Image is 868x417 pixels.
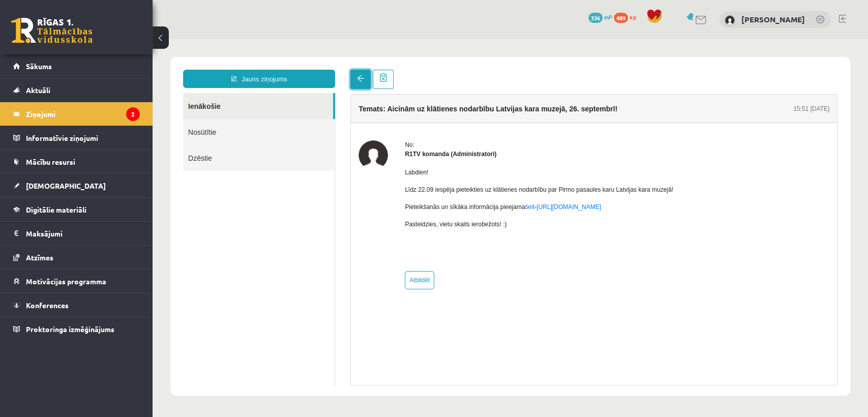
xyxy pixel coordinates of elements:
[26,62,52,71] span: Sākums
[26,205,86,214] span: Digitālie materiāli
[31,106,182,132] a: Dzēstie
[588,13,612,21] a: 336 mP
[252,181,521,190] p: Pasteidzies, vietu skaits ierobežots! :)
[741,14,805,24] a: [PERSON_NAME]
[725,15,735,25] img: Alekss Volāns
[26,157,75,166] span: Mācību resursi
[26,222,140,245] legend: Maksājumi
[614,13,628,23] span: 489
[26,85,50,95] span: Aktuāli
[13,102,140,126] a: Ziņojumi2
[13,54,140,78] a: Sākums
[372,164,382,171] a: šeit
[31,80,182,106] a: Nosūtītie
[13,270,140,293] a: Motivācijas programma
[13,317,140,341] a: Proktoringa izmēģinājums
[614,13,641,21] a: 489 xp
[252,111,344,118] strong: R1TV komanda (Administratori)
[13,246,140,269] a: Atzīmes
[26,253,53,262] span: Atzīmes
[26,301,69,310] span: Konferences
[13,293,140,317] a: Konferences
[13,198,140,221] a: Digitālie materiāli
[252,146,521,155] p: Līdz 22.09 iespēja pieteikties uz klātienes nodarbību par Pirmo pasaules karu Latvijas kara muzejā!
[252,163,521,172] p: Pieteikšanās un sīkāka informācija pieejama -
[604,13,612,21] span: mP
[252,101,521,110] div: No:
[11,18,93,43] a: Rīgas 1. Tālmācības vidusskola
[26,181,106,190] span: [DEMOGRAPHIC_DATA]
[126,107,140,121] i: 2
[13,126,140,150] a: Informatīvie ziņojumi
[252,232,282,250] a: Atbildēt
[384,164,448,171] a: [URL][DOMAIN_NAME]
[26,102,140,126] legend: Ziņojumi
[26,277,106,286] span: Motivācijas programma
[13,222,140,245] a: Maksājumi
[641,65,677,74] div: 15:51 [DATE]
[252,129,521,138] p: Labdien!
[26,324,114,334] span: Proktoringa izmēģinājums
[13,150,140,173] a: Mācību resursi
[31,31,183,49] a: Jauns ziņojums
[26,126,140,150] legend: Informatīvie ziņojumi
[13,78,140,102] a: Aktuāli
[206,101,235,131] img: R1TV komanda
[13,174,140,197] a: [DEMOGRAPHIC_DATA]
[588,13,603,23] span: 336
[31,54,181,80] a: Ienākošie
[630,13,636,21] span: xp
[206,66,465,74] h4: Temats: Aicinām uz klātienes nodarbību Latvijas kara muzejā, 26. septembrī!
